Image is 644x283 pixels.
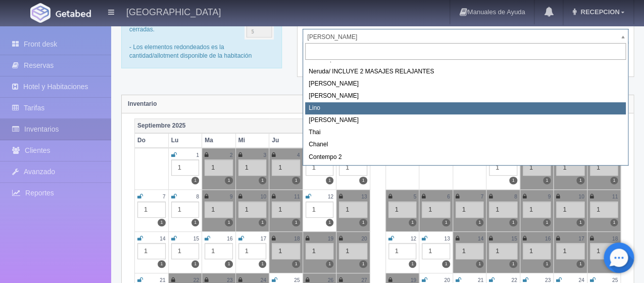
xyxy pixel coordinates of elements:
div: [PERSON_NAME] [305,78,626,90]
div: Contempo 2 [305,151,626,164]
div: Neruda/ INCLUYE 2 MASAJES RELAJANTES [305,66,626,78]
div: Chanel [305,139,626,151]
div: [PERSON_NAME] [305,114,626,127]
div: Thai [305,127,626,139]
div: Lino [305,102,626,114]
div: [PERSON_NAME] [305,90,626,102]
